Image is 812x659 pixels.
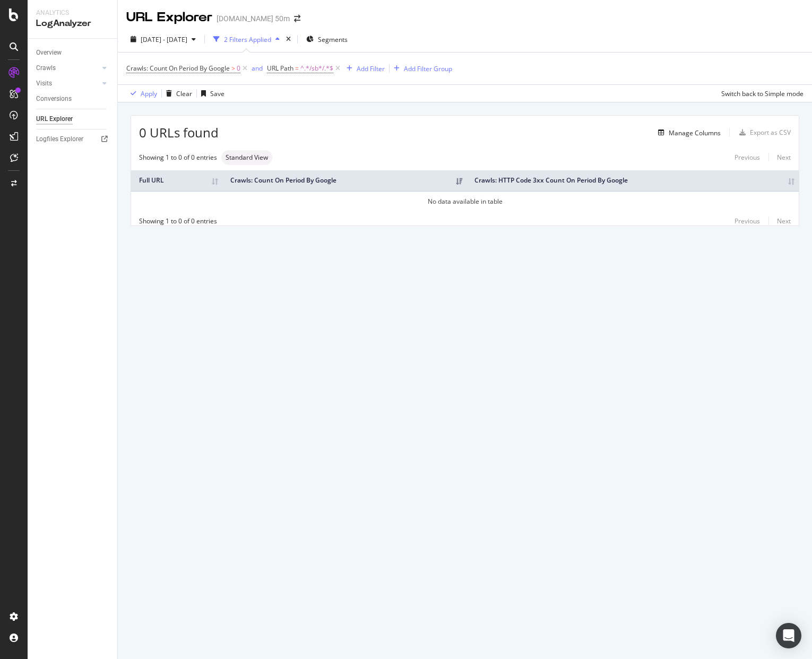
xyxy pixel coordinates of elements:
[36,18,109,30] div: LogAnalyzer
[390,62,452,75] button: Add Filter Group
[252,63,263,73] button: and
[36,78,99,89] a: Visits
[404,64,452,73] div: Add Filter Group
[222,170,466,191] th: Crawls: Count On Period By Google: activate to sort column ascending
[139,216,217,226] div: Showing 1 to 0 of 0 entries
[141,89,157,98] div: Apply
[36,78,52,89] div: Visits
[176,89,192,98] div: Clear
[669,128,721,137] div: Manage Columns
[36,114,110,125] a: URL Explorer
[36,8,109,18] div: Analytics
[36,134,83,145] div: Logfiles Explorer
[224,35,271,44] div: 2 Filters Applied
[141,35,187,44] span: [DATE] - [DATE]
[294,15,300,22] div: arrow-right-arrow-left
[237,61,240,76] span: 0
[36,114,73,125] div: URL Explorer
[210,89,224,98] div: Save
[139,124,219,142] span: 0 URLs found
[231,64,235,73] span: >
[357,64,385,73] div: Add Filter
[467,170,799,191] th: Crawls: HTTP Code 3xx Count On Period By Google: activate to sort column ascending
[36,93,110,105] a: Conversions
[735,124,791,141] button: Export as CSV
[139,153,217,162] div: Showing 1 to 0 of 0 entries
[221,150,272,165] div: neutral label
[36,63,56,74] div: Crawls
[284,34,293,45] div: times
[126,64,230,73] span: Crawls: Count On Period By Google
[717,85,804,102] button: Switch back to Simple mode
[302,31,352,48] button: Segments
[36,134,110,145] a: Logfiles Explorer
[36,47,110,58] a: Overview
[126,8,212,27] div: URL Explorer
[36,63,99,74] a: Crawls
[162,85,192,102] button: Clear
[36,47,62,58] div: Overview
[776,623,801,648] div: Open Intercom Messenger
[197,85,224,102] button: Save
[131,170,222,191] th: Full URL: activate to sort column ascending
[721,89,804,98] div: Switch back to Simple mode
[36,93,72,105] div: Conversions
[131,191,799,211] td: No data available in table
[267,64,293,73] span: URL Path
[126,31,200,48] button: [DATE] - [DATE]
[217,13,290,24] div: [DOMAIN_NAME] 50m
[318,35,348,44] span: Segments
[226,154,268,161] span: Standard View
[126,85,157,102] button: Apply
[295,64,299,73] span: =
[209,31,284,48] button: 2 Filters Applied
[342,62,385,75] button: Add Filter
[750,128,791,137] div: Export as CSV
[654,126,721,139] button: Manage Columns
